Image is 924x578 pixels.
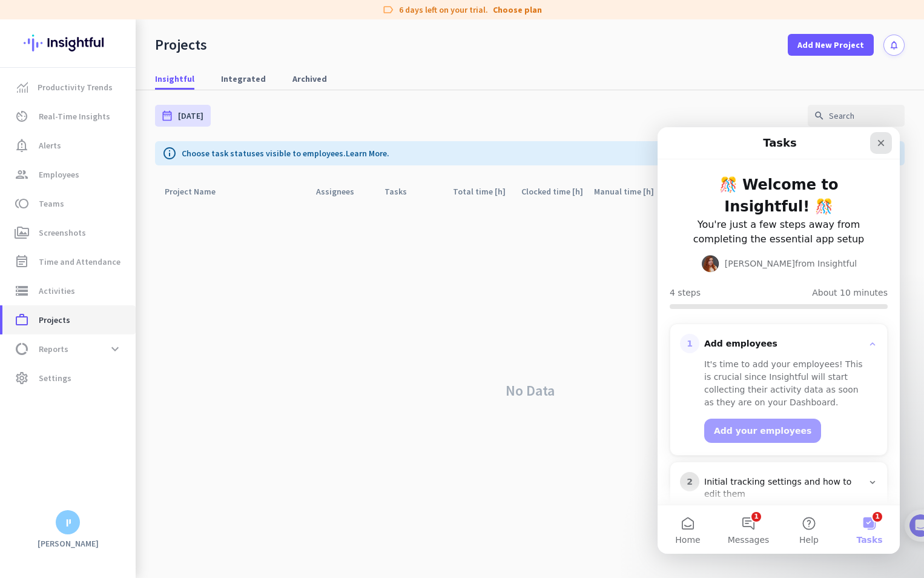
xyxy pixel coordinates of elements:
span: Reports [39,342,68,356]
div: Total time [h] [453,183,512,200]
span: Real-Time Insights [39,109,110,124]
i: info [162,146,177,161]
img: menu-item [17,82,28,93]
div: Clocked time [h] [521,183,584,200]
div: No Data [155,203,905,578]
a: notification_importantAlerts [2,131,136,160]
i: data_usage [15,342,29,356]
i: settings [15,371,29,385]
a: perm_mediaScreenshots [2,218,136,247]
span: Projects [39,313,70,327]
button: notifications [883,35,905,56]
iframe: Intercom live chat [658,127,900,554]
div: Manual time [h] [594,183,657,200]
span: Productivity Trends [38,80,113,95]
span: Alerts [39,138,61,153]
i: perm_media [15,225,29,240]
i: work_outline [15,313,29,327]
img: Insightful logo [24,19,112,67]
span: Teams [39,196,64,211]
span: Screenshots [39,225,86,240]
div: Project Name [165,183,230,200]
i: av_timer [15,109,29,124]
span: Add New Project [797,39,864,51]
input: Search [808,105,905,127]
div: Assignees [316,183,369,200]
i: toll [15,196,29,211]
i: notification_important [15,138,29,153]
i: search [814,110,825,121]
span: Insightful [155,73,194,85]
a: data_usageReportsexpand_more [2,334,136,364]
i: storage [15,284,29,298]
a: event_noteTime and Attendance [2,247,136,276]
i: notifications [889,40,899,50]
span: Employees [39,167,79,182]
a: Learn More. [346,148,389,159]
a: settingsSettings [2,364,136,393]
a: work_outlineProjects [2,305,136,334]
a: av_timerReal-Time Insights [2,102,136,131]
span: Settings [39,371,71,385]
i: event_note [15,254,29,269]
span: [DATE] [178,110,203,122]
a: groupEmployees [2,160,136,189]
span: Archived [292,73,327,85]
a: Choose plan [493,4,542,16]
a: tollTeams [2,189,136,218]
i: group [15,167,29,182]
div: יו [65,516,71,528]
div: Tasks [384,183,421,200]
p: Choose task statuses visible to employees. [182,147,389,159]
span: Activities [39,284,75,298]
button: expand_more [104,338,126,360]
button: Add New Project [788,34,874,56]
i: label [382,4,394,16]
i: date_range [161,110,173,122]
span: Time and Attendance [39,254,120,269]
a: menu-itemProductivity Trends [2,73,136,102]
span: Integrated [221,73,266,85]
a: storageActivities [2,276,136,305]
div: Projects [155,36,207,54]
